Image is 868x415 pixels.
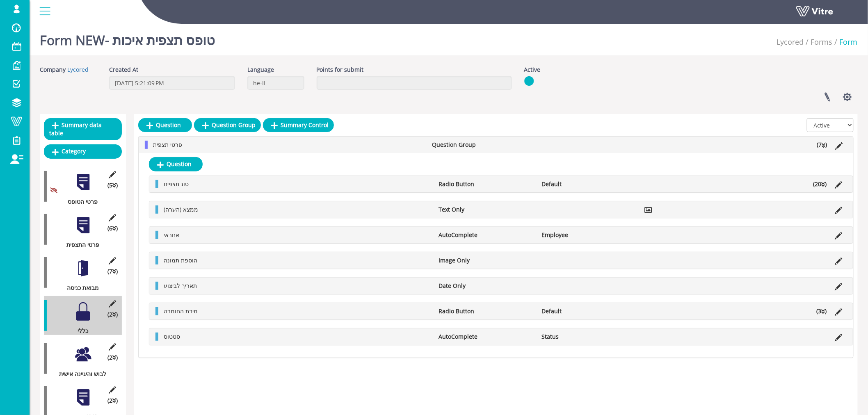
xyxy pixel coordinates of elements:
label: Language [247,66,274,74]
li: Question Group [428,141,533,149]
li: Default [537,180,640,188]
img: yes [524,76,534,86]
div: לבוש והיגיינה אישית [44,370,116,378]
span: (2 ) [107,397,118,405]
span: (6 ) [107,224,118,233]
span: סוג תצפית [164,180,189,188]
span: (7 ) [107,267,118,276]
li: Status [537,333,640,341]
span: (2 ) [107,353,118,362]
span: ממצא (הערה) [164,205,198,213]
div: פרטי הטופס [44,198,116,206]
span: (2 ) [107,310,118,319]
span: פרטי תצפית [153,141,182,148]
li: AutoComplete [434,231,537,239]
a: Lycored [67,66,89,73]
li: Radio Button [434,180,537,188]
h1: Form NEW- טופס תצפית איכות [40,21,215,55]
div: מבואת כניסה [44,284,116,292]
label: Points for submit [317,66,364,74]
li: Form [833,37,858,48]
a: Lycored [777,37,804,47]
span: מידת החומרה [164,307,198,315]
div: פרטי התצפית [44,241,116,249]
a: Summary data table [44,118,122,140]
li: Default [537,307,640,315]
span: אחראי [164,231,179,239]
span: תאריך לביצוע [164,282,197,290]
label: Created At [109,66,138,74]
label: Active [524,66,541,74]
li: (7 ) [813,141,831,149]
a: Summary Control [263,118,334,132]
div: כללי [44,327,116,335]
li: (3 ) [813,307,831,315]
span: הוספת תמונה [164,256,197,264]
li: Text Only [434,205,537,214]
a: Question [138,118,192,132]
a: Question Group [194,118,261,132]
a: Category [44,144,122,158]
span: סטטוס [164,333,180,340]
li: Employee [537,231,640,239]
li: Image Only [434,256,537,265]
a: Question [149,157,203,171]
li: (20 ) [809,180,831,188]
li: AutoComplete [434,333,537,341]
label: Company [40,66,66,74]
li: Date Only [434,282,537,290]
span: (5 ) [107,181,118,189]
a: Forms [811,37,833,47]
li: Radio Button [434,307,537,315]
